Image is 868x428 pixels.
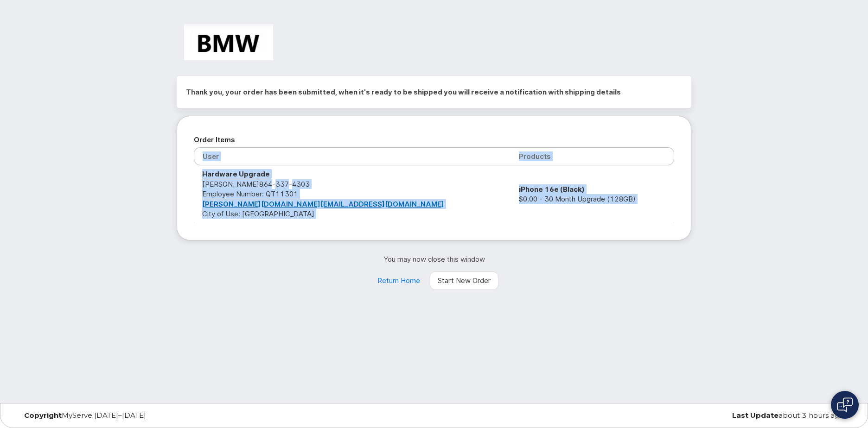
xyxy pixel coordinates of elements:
[202,170,270,178] strong: Hardware Upgrade
[370,271,428,290] a: Return Home
[573,412,851,419] div: about 3 hours ago
[186,85,682,99] h2: Thank you, your order has been submitted, when it's ready to be shipped you will receive a notifi...
[194,133,674,147] h2: Order Items
[194,165,511,223] td: [PERSON_NAME] City of Use: [GEOGRAPHIC_DATA]
[202,200,444,208] a: [PERSON_NAME][DOMAIN_NAME][EMAIL_ADDRESS][DOMAIN_NAME]
[732,411,779,420] strong: Last Update
[202,189,298,198] span: Employee Number: QT11301
[272,180,289,189] span: 337
[289,180,310,189] span: 4303
[511,165,674,223] td: $0.00 - 30 Month Upgrade (128GB)
[511,147,674,165] th: Products
[24,411,62,420] strong: Copyright
[837,397,853,412] img: Open chat
[194,147,511,165] th: User
[17,412,295,419] div: MyServe [DATE]–[DATE]
[259,180,310,189] span: 864
[184,24,273,60] img: BMW Manufacturing Co LLC
[519,185,585,194] strong: iPhone 16e (Black)
[430,271,498,290] a: Start New Order
[177,254,691,264] p: You may now close this window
